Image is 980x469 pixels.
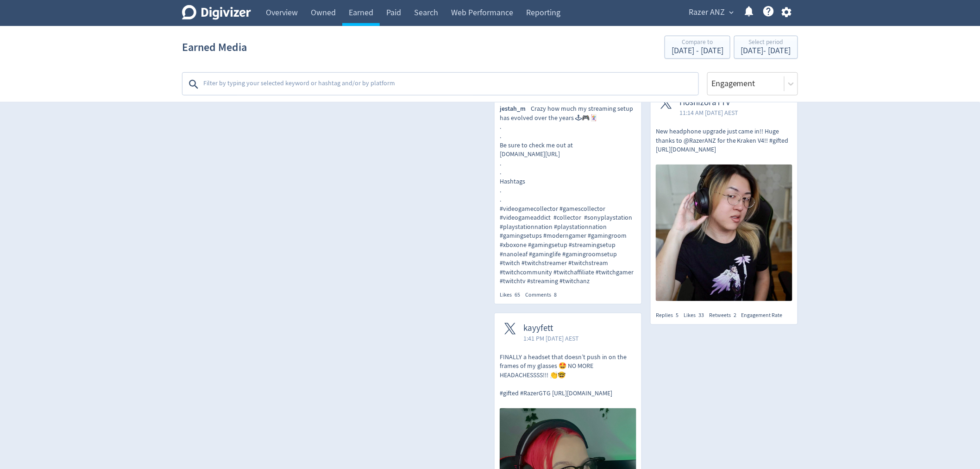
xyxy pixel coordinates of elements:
span: 2 [734,311,736,319]
span: HoshizoraTTV [679,97,738,108]
p: New headphone upgrade just came in!! Huge thanks to @RazerANZ for the Kraken V4!! #gifted [URL][D... [656,127,792,154]
span: 1:41 PM [DATE] AEST [523,334,579,343]
span: 8 [554,291,557,298]
div: Likes [500,291,525,299]
div: Retweets [709,311,741,319]
div: [DATE] - [DATE] [672,47,723,55]
button: Select period[DATE]- [DATE] [734,36,798,59]
a: HoshizoraTTV11:14 AM [DATE] AESTNew headphone upgrade just came in!! Huge thanks to @RazerANZ for... [651,88,798,304]
span: 5 [676,311,678,319]
div: Replies [656,311,684,319]
span: jestah_m [500,104,531,114]
button: Razer ANZ [685,5,736,20]
span: expand_more [727,8,735,17]
p: Crazy how much my streaming setup has evolved over the years 🕹🎮🃏 . . Be sure to check me out at [... [500,104,636,286]
span: 11:14 AM [DATE] AEST [679,108,738,117]
span: 65 [515,291,520,298]
div: Compare to [672,39,723,47]
span: kayyfett [523,323,579,334]
div: Comments [525,291,562,299]
div: [DATE] - [DATE] [741,47,791,55]
span: 33 [698,311,704,319]
div: Select period [741,39,791,47]
div: Engagement Rate [741,311,783,319]
p: FINALLY a headset that doesn’t push in on the frames of my glasses 🤩 NO MORE HEADACHESSSS!!! 👏🤓 #... [500,353,636,398]
button: Compare to[DATE] - [DATE] [665,36,730,59]
span: Razer ANZ [689,5,725,20]
div: Likes [684,311,709,319]
h1: Earned Media [182,32,247,62]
